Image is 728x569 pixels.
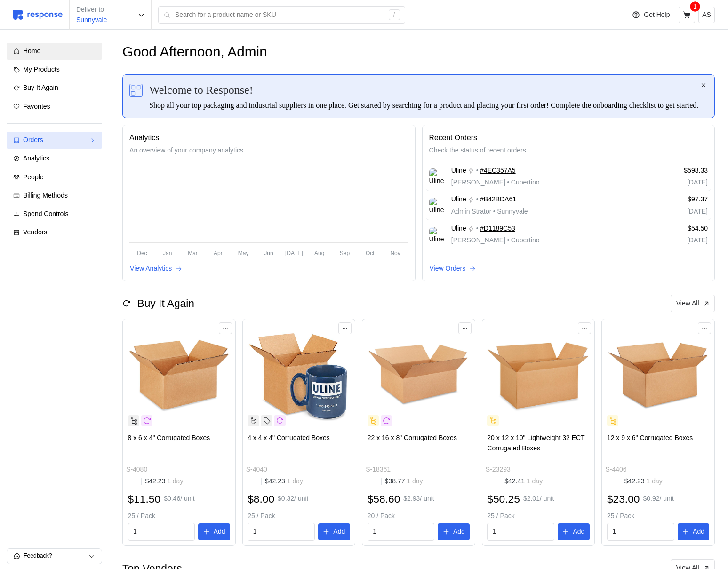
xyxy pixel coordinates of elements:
img: Uline [429,227,445,242]
tspan: May [238,249,249,256]
span: 1 day [165,477,183,485]
img: S-4406 [607,324,710,427]
div: Shop all your top packaging and industrial suppliers in one place. Get started by searching for a... [149,100,699,111]
button: View Analytics [129,263,183,274]
a: Vendors [7,224,102,241]
tspan: Nov [390,249,400,256]
tspan: Oct [366,249,375,256]
span: 8 x 6 x 4" Corrugated Boxes [128,434,210,441]
p: • [476,166,479,176]
span: Favorites [23,103,50,110]
img: Uline [429,168,445,184]
p: • [476,194,479,205]
span: 1 day [525,477,543,485]
p: • [476,224,479,234]
p: $0.46 / unit [164,494,194,504]
span: Uline [451,224,466,234]
p: $598.33 [643,166,708,176]
p: Sunnyvale [76,15,107,25]
button: Add [198,523,230,540]
p: [DATE] [643,177,708,188]
h2: $11.50 [128,492,161,506]
span: Vendors [23,228,47,236]
p: $2.01 / unit [523,494,554,504]
span: People [23,173,44,181]
p: Analytics [129,132,408,144]
img: S-18361 [368,324,470,427]
a: Favorites [7,98,102,115]
a: Buy It Again [7,80,102,96]
p: Add [333,527,345,537]
button: Get Help [626,6,675,24]
tspan: Jun [264,249,273,256]
p: AS [702,10,711,20]
button: Add [678,523,710,540]
h2: $50.25 [487,492,520,506]
img: S-23293 [487,324,590,427]
p: S-23293 [486,465,511,475]
span: Spend Controls [23,210,69,217]
p: $0.92 / unit [643,494,674,504]
p: [DATE] [643,207,708,217]
button: View Orders [429,263,477,274]
h2: $58.60 [368,492,400,506]
a: My Products [7,61,102,78]
tspan: Sep [340,249,350,256]
h2: Buy It Again [137,296,194,311]
img: S-4080 [128,324,231,427]
h2: $23.00 [607,492,640,506]
a: #B42BDA61 [480,194,516,205]
span: Billing Methods [23,192,68,199]
p: [PERSON_NAME] Cupertino [451,235,540,246]
p: S-4040 [246,465,267,475]
p: $2.93 / unit [403,494,434,504]
button: AS [698,7,715,23]
a: #D1189C53 [480,224,515,234]
h2: $8.00 [248,492,274,506]
a: Home [7,43,102,60]
p: $42.23 [624,476,663,487]
span: Buy It Again [23,84,58,91]
input: Qty [133,523,190,540]
p: 25 / Pack [607,511,710,521]
span: • [491,208,497,215]
p: Feedback? [24,552,88,561]
p: $54.50 [643,224,708,234]
div: Orders [23,135,86,145]
button: Add [438,523,470,540]
button: Add [318,523,350,540]
p: $38.77 [385,476,423,487]
p: View Orders [430,264,466,274]
p: Recent Orders [429,132,708,144]
a: Spend Controls [7,206,102,223]
img: Uline [429,198,445,213]
a: #4EC357A5 [480,166,516,176]
p: Add [453,527,465,537]
p: Get Help [644,10,670,20]
span: 20 x 12 x 10" Lightweight 32 ECT Corrugated Boxes [487,434,584,452]
a: Billing Methods [7,187,102,204]
p: $42.23 [145,476,183,487]
span: • [505,178,511,186]
span: 1 day [285,477,303,485]
tspan: Aug [314,249,324,256]
img: S-4040 [248,324,350,427]
h1: Good Afternoon, Admin [122,43,267,61]
tspan: Mar [188,249,198,256]
input: Qty [253,523,310,540]
button: Feedback? [7,549,102,564]
p: 20 / Pack [368,511,470,521]
p: $42.23 [265,476,303,487]
a: Orders [7,132,102,149]
p: Admin Strator Sunnyvale [451,207,528,217]
button: View All [671,295,715,313]
input: Qty [373,523,429,540]
span: 12 x 9 x 6" Corrugated Boxes [607,434,693,441]
tspan: [DATE] [285,249,303,256]
p: View Analytics [130,264,172,274]
span: Home [23,47,40,55]
span: Uline [451,166,466,176]
p: 1 [693,1,697,12]
p: [DATE] [643,235,708,246]
button: Add [558,523,590,540]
